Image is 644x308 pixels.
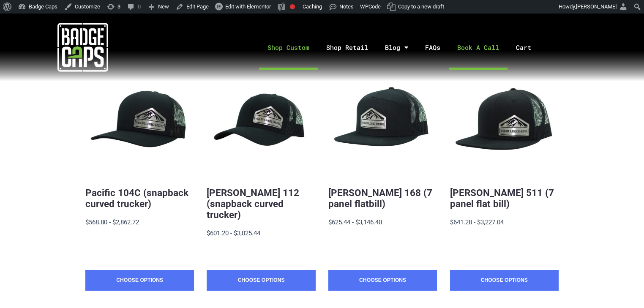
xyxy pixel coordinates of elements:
nav: Menu [165,25,644,70]
a: Shop Custom [259,25,318,70]
a: Blog [377,25,417,70]
a: Book A Call [449,25,508,70]
a: Pacific 104C (snapback curved trucker) [85,187,188,209]
span: $601.20 - $3,025.44 [207,229,260,237]
span: $568.80 - $2,862.72 [85,218,139,226]
button: BadgeCaps - Richardson 112 [207,68,315,177]
span: [PERSON_NAME] [576,3,617,10]
button: BadgeCaps - Pacific 104C [85,68,194,177]
a: [PERSON_NAME] 511 (7 panel flat bill) [450,187,554,209]
a: Choose Options [207,270,315,291]
div: Focus keyphrase not set [290,4,295,9]
a: Choose Options [328,270,437,291]
button: BadgeCaps - Richardson 168 [328,68,437,177]
span: $625.44 - $3,146.40 [328,218,382,226]
a: Cart [508,25,550,70]
iframe: Chat Widget [602,267,644,308]
span: $641.28 - $3,227.04 [450,218,504,226]
a: Choose Options [450,270,559,291]
img: badgecaps white logo with green acccent [57,22,108,73]
a: [PERSON_NAME] 168 (7 panel flatbill) [328,187,432,209]
span: Edit with Elementor [225,3,271,10]
a: FAQs [417,25,449,70]
button: BadgeCaps - Richardson 511 [450,68,559,177]
a: Choose Options [85,270,194,291]
a: [PERSON_NAME] 112 (snapback curved trucker) [207,187,299,220]
a: Shop Retail [318,25,377,70]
